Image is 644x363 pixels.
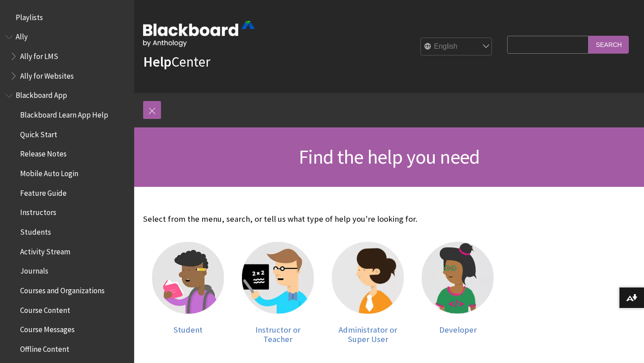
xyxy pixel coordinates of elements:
span: Ally [16,30,28,42]
span: Offline Content [20,342,69,354]
a: Developer [422,242,494,344]
span: Students [20,224,51,236]
a: Instructor Instructor or Teacher [242,242,314,344]
span: Journals [20,264,48,276]
span: Course Content [20,303,70,315]
span: Administrator or Super User [339,325,397,345]
strong: Help [143,53,171,71]
span: Release Notes [20,147,67,159]
span: Student [174,325,203,335]
span: Quick Start [20,127,57,139]
span: Feature Guide [20,186,67,198]
span: Playlists [16,10,43,22]
p: Select from the menu, search, or tell us what type of help you're looking for. [143,213,503,225]
nav: Book outline for Playlists [5,10,129,25]
img: Instructor [242,242,314,314]
span: Ally for LMS [20,49,58,61]
img: Blackboard by Anthology [143,21,255,47]
span: Mobile Auto Login [20,166,78,178]
select: Site Language Selector [421,38,492,56]
a: HelpCenter [143,53,210,71]
span: Blackboard Learn App Help [20,107,108,119]
img: Student [152,242,224,314]
span: Instructor or Teacher [255,325,301,345]
span: Find the help you need [299,144,479,169]
span: Blackboard App [16,88,67,100]
span: Developer [439,325,477,335]
a: Administrator Administrator or Super User [332,242,404,344]
input: Search [589,36,629,53]
span: Ally for Websites [20,68,74,80]
span: Activity Stream [20,244,70,256]
nav: Book outline for Anthology Ally Help [5,30,129,84]
span: Instructors [20,205,56,217]
span: Courses and Organizations [20,283,105,295]
span: Course Messages [20,322,75,334]
a: Student Student [152,242,224,344]
img: Administrator [332,242,404,314]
